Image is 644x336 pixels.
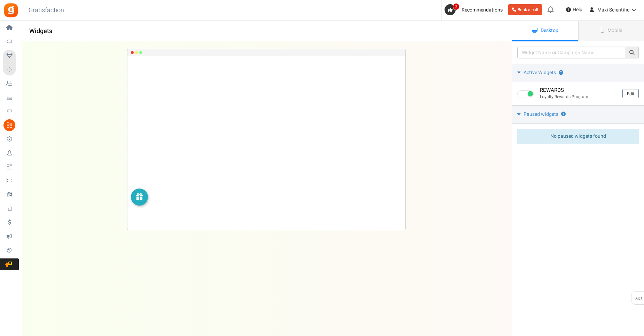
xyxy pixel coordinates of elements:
[517,90,535,97] div: Widget activated
[512,21,578,41] a: Desktop
[622,89,639,98] a: Edit
[517,47,625,58] input: Widget Name or Campaign Name
[524,111,558,118] span: Paused widgets
[607,27,622,34] span: Mobile
[462,6,503,14] span: Recommendations
[559,71,563,75] span: Campaign's widget is showing on your website
[550,133,606,140] span: No paused widgets found
[524,69,556,76] span: Active Widgets
[540,94,617,100] p: Loyalty Rewards Program
[597,6,629,14] span: Maxi Scientific
[633,292,643,305] span: FAQs
[135,193,143,201] img: 01-widget-icon.png
[21,3,72,17] h3: Gratisfaction
[445,4,505,15] a: 3 Recommendations
[563,4,585,15] a: Help
[508,4,542,15] a: Book a call
[512,105,644,124] a: Paused widgets ?
[541,27,558,34] span: Desktop
[22,24,512,38] h1: Widgets
[540,87,617,93] h4: REWARDS
[453,3,460,10] span: 3
[3,2,19,18] img: Gratisfaction
[561,112,566,117] span: Widget is not showing on your website. NOTE: Campaign may be active
[571,6,582,13] span: Help
[512,64,644,82] a: Active Widgets ?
